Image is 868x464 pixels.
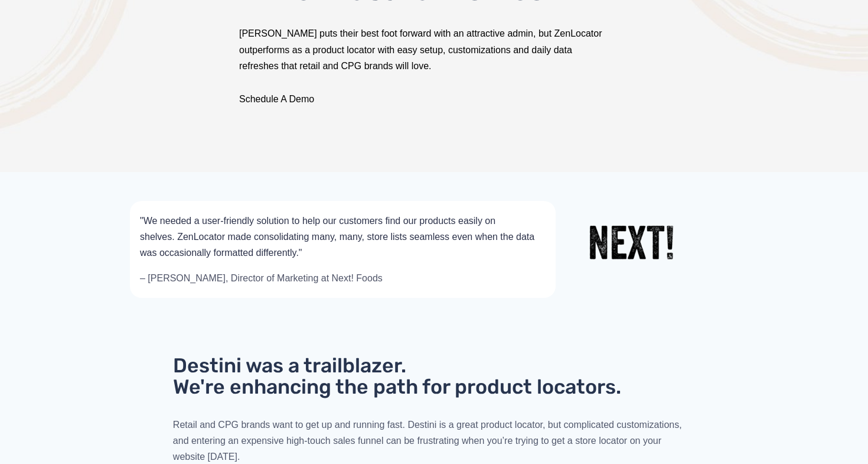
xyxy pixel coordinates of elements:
span: Retail and CPG brands want to get up and running fast. Destini is a great product locator, but co... [173,420,684,462]
span: Destini was a trailblazer. We're enhancing the path for product locators. [173,353,621,399]
p: [PERSON_NAME] puts their best foot forward with an attractive admin, but ZenLocator outperforms a... [239,25,629,74]
span: "We needed a user-friendly solution to help our customers find our products easily on shelves. Ze... [140,216,537,258]
a: Schedule A Demo [239,94,314,104]
span: – [PERSON_NAME], Director of Marketing at Next! Foods [140,273,383,283]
